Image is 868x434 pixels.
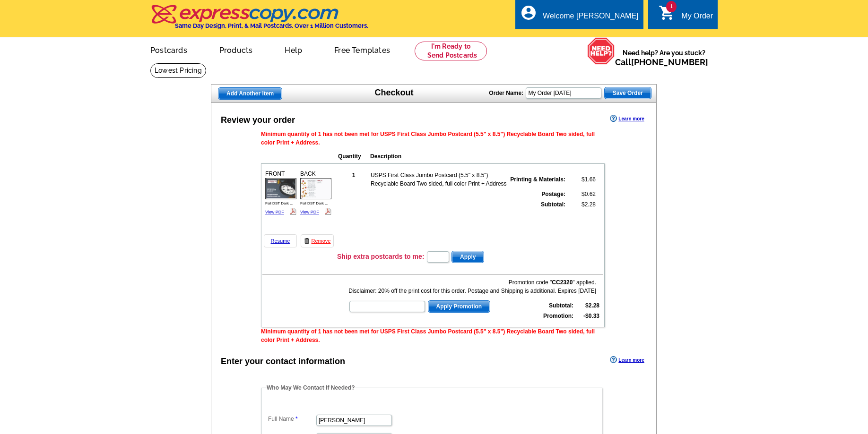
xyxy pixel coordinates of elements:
span: Save Order [605,87,651,99]
h4: Same Day Design, Print, & Mail Postcards. Over 1 Million Customers. [175,22,368,29]
a: Free Templates [319,38,405,60]
a: Postcards [135,38,202,60]
strong: -$0.33 [583,313,599,319]
span: Add Another Item [218,88,282,99]
span: Call [615,57,708,67]
a: View PDF [300,210,319,214]
img: help [587,37,615,65]
span: Need help? Are you stuck? [615,48,713,67]
button: Save Order [604,87,651,99]
img: pdf_logo.png [324,208,331,215]
i: shopping_cart [659,4,676,21]
i: account_circle [520,4,537,21]
a: Learn more [610,356,644,364]
legend: Who May We Contact If Needed? [266,383,356,392]
span: Apply [452,251,484,263]
img: small-thumb.jpg [265,178,296,199]
a: Products [204,38,268,60]
span: Apply Promotion [428,301,490,312]
h1: Checkout [375,88,414,98]
div: Promotion code " " applied. Disclaimer: 20% off the print cost for this order. Postage and Shippi... [348,278,596,295]
a: Same Day Design, Print, & Mail Postcards. Over 1 Million Customers. [150,11,368,29]
span: Fall DST Dark ... [300,201,328,205]
strong: Subtotal: [549,302,573,309]
a: 1 shopping_cart My Order [659,10,713,22]
span: 1 [666,1,677,12]
a: Learn more [610,115,644,122]
strong: Promotion: [543,313,573,319]
strong: 1 [352,172,356,179]
div: BACK [299,168,333,218]
strong: $2.28 [585,302,599,309]
td: USPS First Class Jumbo Postcard (5.5" x 8.5") Recyclable Board Two sided, full color Print + Address [370,170,507,188]
b: CC2320 [552,279,573,286]
div: Enter your contact information [221,355,345,368]
td: $2.28 [567,200,596,209]
a: Remove [301,234,334,247]
div: FRONT [264,168,298,218]
a: Help [269,38,317,60]
h3: Ship extra postcards to me: [337,252,424,261]
a: Resume [264,234,297,247]
a: View PDF [265,210,284,214]
th: Description [370,152,543,161]
span: Minimum quantity of 1 has not been met for USPS First Class Jumbo Postcard (5.5" x 8.5") Recyclab... [261,131,595,146]
span: Fall DST Dark ... [265,201,293,205]
button: Apply [451,251,484,263]
img: trashcan-icon.gif [304,238,310,244]
button: Apply Promotion [428,300,491,313]
strong: Postage: [541,191,565,197]
div: Welcome [PERSON_NAME] [543,12,638,25]
a: [PHONE_NUMBER] [631,57,708,67]
div: My Order [681,12,713,25]
label: Full Name [268,415,315,423]
strong: Subtotal: [541,201,565,208]
span: Minimum quantity of 1 has not been met for USPS First Class Jumbo Postcard (5.5" x 8.5") Recyclab... [261,328,595,343]
th: Quantity [338,152,369,161]
td: $0.62 [567,189,596,199]
div: Review your order [221,114,295,127]
img: small-thumb.jpg [300,178,331,199]
strong: Order Name: [489,90,523,96]
a: Add Another Item [218,87,282,100]
strong: Printing & Materials: [510,176,565,183]
td: $1.66 [567,170,596,188]
img: pdf_logo.png [289,208,296,215]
